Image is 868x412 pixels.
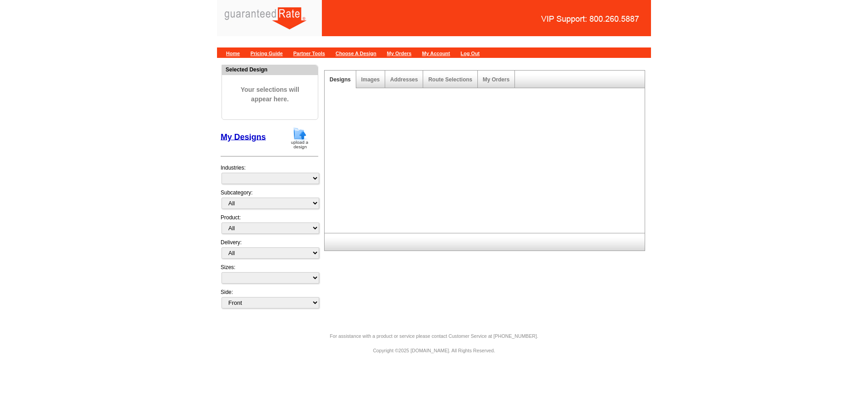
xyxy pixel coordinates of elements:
[483,76,509,83] a: My Orders
[330,76,351,83] a: Designs
[335,51,376,56] a: Choose A Design
[250,51,283,56] a: Pricing Guide
[221,213,318,238] div: Product:
[293,51,325,56] a: Partner Tools
[226,51,240,56] a: Home
[221,288,318,309] div: Side:
[428,76,472,83] a: Route Selections
[361,76,380,83] a: Images
[387,51,411,56] a: My Orders
[461,51,480,56] a: Log Out
[221,189,318,213] div: Subcategory:
[288,127,311,150] img: upload-design
[221,263,318,288] div: Sizes:
[229,76,311,113] span: Your selections will appear here.
[221,132,266,141] a: My Designs
[221,159,318,189] div: Industries:
[222,65,318,74] div: Selected Design
[390,76,418,83] a: Addresses
[422,51,450,56] a: My Account
[221,238,318,263] div: Delivery:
